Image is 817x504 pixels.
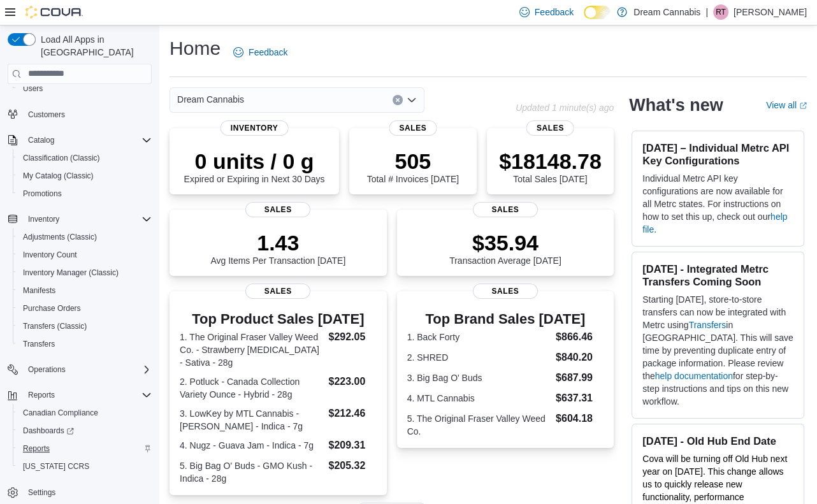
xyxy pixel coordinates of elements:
[734,4,807,20] p: [PERSON_NAME]
[18,150,152,166] span: Classification (Classic)
[642,263,793,288] h3: [DATE] - Integrated Metrc Transfers Coming Soon
[328,438,376,453] dd: $209.31
[13,264,157,282] button: Inventory Manager (Classic)
[180,331,323,369] dt: 1. The Original Fraser Valley Weed Co. - Strawberry [MEDICAL_DATA] - Sativa - 28g
[18,81,152,96] span: Users
[18,441,152,456] span: Reports
[629,95,723,115] h2: What's new
[642,212,787,234] a: help file
[221,120,289,136] span: Inventory
[393,95,403,105] button: Clear input
[407,331,551,343] dt: 1. Back Forty
[245,284,310,299] span: Sales
[18,186,67,201] a: Promotions
[18,81,48,96] a: Users
[18,186,152,201] span: Promotions
[713,4,728,20] div: Robert Taylor
[228,40,293,65] a: Feedback
[705,4,708,20] p: |
[28,390,55,400] span: Reports
[13,440,157,457] button: Reports
[180,459,323,485] dt: 5. Big Bag O' Buds - GMO Kush - Indica - 28g
[473,284,538,299] span: Sales
[18,423,152,438] span: Dashboards
[689,320,727,330] a: Transfers
[642,435,793,447] h3: [DATE] - Old Hub End Date
[13,317,157,335] button: Transfers (Classic)
[210,230,345,256] p: 1.43
[184,148,325,174] p: 0 units / 0 g
[18,336,60,352] a: Transfers
[18,283,152,298] span: Manifests
[170,36,221,61] h1: Home
[3,361,157,378] button: Operations
[556,391,604,406] dd: $637.31
[23,83,43,94] span: Users
[18,301,152,316] span: Purchase Orders
[407,312,604,327] h3: Top Brand Sales [DATE]
[18,441,55,456] a: Reports
[499,148,602,174] p: $18148.78
[407,95,417,105] button: Open list of options
[28,110,65,120] span: Customers
[23,321,87,331] span: Transfers (Classic)
[584,6,611,19] input: Dark Mode
[3,131,157,149] button: Catalog
[23,133,59,148] button: Catalog
[18,247,152,263] span: Inventory Count
[18,319,152,334] span: Transfers (Classic)
[556,411,604,426] dd: $604.18
[556,350,604,365] dd: $840.20
[18,459,152,474] span: Washington CCRS
[18,229,152,245] span: Adjustments (Classic)
[245,202,310,217] span: Sales
[18,423,79,438] a: Dashboards
[642,172,793,236] p: Individual Metrc API key configurations are now available for all Metrc states. For instructions ...
[3,105,157,124] button: Customers
[407,412,551,438] dt: 5. The Original Fraser Valley Weed Co.
[18,405,152,421] span: Canadian Compliance
[535,6,574,18] span: Feedback
[18,301,86,316] a: Purchase Orders
[23,212,64,227] button: Inventory
[180,407,323,433] dt: 3. LowKey by MTL Cannabis - [PERSON_NAME] - Indica - 7g
[367,148,459,184] div: Total # Invoices [DATE]
[28,135,54,145] span: Catalog
[407,392,551,405] dt: 4. MTL Cannabis
[18,459,94,474] a: [US_STATE] CCRS
[23,268,119,278] span: Inventory Manager (Classic)
[249,46,287,59] span: Feedback
[3,483,157,501] button: Settings
[3,386,157,404] button: Reports
[13,404,157,422] button: Canadian Compliance
[407,351,551,364] dt: 2. SHRED
[18,229,102,245] a: Adjustments (Classic)
[180,439,323,452] dt: 4. Nugz - Guava Jam - Indica - 7g
[655,371,733,381] a: help documentation
[13,335,157,353] button: Transfers
[184,148,325,184] div: Expired or Expiring in Next 30 Days
[499,148,602,184] div: Total Sales [DATE]
[13,299,157,317] button: Purchase Orders
[180,375,323,401] dt: 2. Potluck - Canada Collection Variety Ounce - Hybrid - 28g
[642,293,793,408] p: Starting [DATE], store-to-store transfers can now be integrated with Metrc using in [GEOGRAPHIC_D...
[28,487,55,498] span: Settings
[13,149,157,167] button: Classification (Classic)
[13,457,157,475] button: [US_STATE] CCRS
[23,153,100,163] span: Classification (Classic)
[180,312,377,327] h3: Top Product Sales [DATE]
[367,148,459,174] p: 505
[23,485,61,500] a: Settings
[716,4,726,20] span: RT
[13,246,157,264] button: Inventory Count
[18,265,152,280] span: Inventory Manager (Classic)
[328,374,376,389] dd: $223.00
[18,336,152,352] span: Transfers
[449,230,561,256] p: $35.94
[556,370,604,385] dd: $687.99
[18,405,103,421] a: Canadian Compliance
[13,185,157,203] button: Promotions
[23,408,98,418] span: Canadian Compliance
[23,107,70,122] a: Customers
[407,371,551,384] dt: 3. Big Bag O' Buds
